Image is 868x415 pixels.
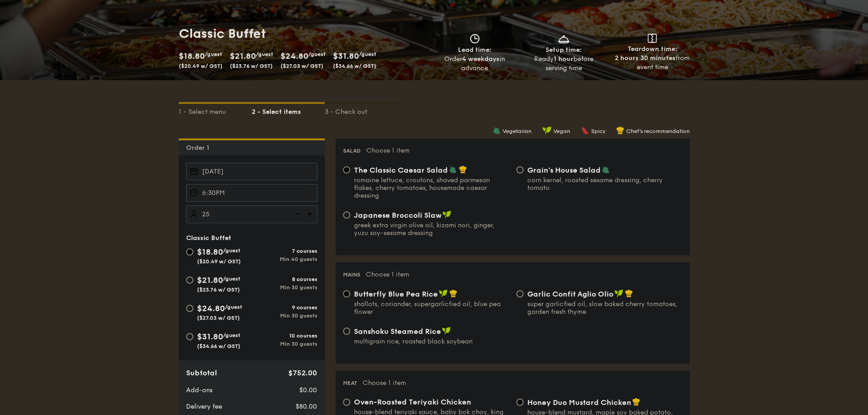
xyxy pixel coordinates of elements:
span: Choose 1 item [363,379,406,387]
input: Event time [186,184,317,202]
img: icon-chef-hat.a58ddaea.svg [459,165,467,174]
div: from event time [612,54,693,72]
img: icon-vegan.f8ff3823.svg [542,126,551,134]
span: ($20.49 w/ GST) [197,258,241,265]
span: Teardown time: [628,45,677,53]
span: /guest [223,247,240,254]
img: icon-reduce.1d2dbef1.svg [290,205,304,223]
div: 2 - Select items [252,104,325,117]
span: /guest [205,51,222,57]
div: Min 30 guests [252,313,317,319]
span: Mains [343,272,360,278]
div: shallots, coriander, supergarlicfied oil, blue pea flower [354,300,509,316]
span: Grain's House Salad [527,166,601,174]
span: Spicy [591,128,605,134]
span: Vegan [553,128,570,134]
img: icon-teardown.65201eee.svg [648,34,657,43]
span: $80.00 [296,403,317,410]
input: $24.80/guest($27.03 w/ GST)9 coursesMin 30 guests [186,305,193,312]
span: ($20.49 w/ GST) [179,63,223,69]
span: /guest [256,51,273,57]
span: Lead time: [458,46,492,54]
span: ($34.66 w/ GST) [333,63,376,69]
span: $24.80 [281,51,308,61]
h1: Classic Buffet [179,26,431,42]
span: Vegetarian [503,128,531,134]
span: Salad [343,148,361,154]
span: Classic Buffet [186,234,231,242]
span: /guest [223,332,240,338]
div: 7 courses [252,248,317,254]
img: icon-vegan.f8ff3823.svg [442,210,452,219]
span: Oven-Roasted Teriyaki Chicken [354,398,471,406]
span: Sanshoku Steamed Rice [354,327,441,336]
span: ($23.76 w/ GST) [197,287,240,293]
span: Delivery fee [186,403,222,410]
img: icon-vegetarian.fe4039eb.svg [602,165,610,174]
span: Garlic Confit Aglio Olio [527,290,613,298]
img: icon-clock.2db775ea.svg [468,34,482,44]
span: $24.80 [197,303,225,313]
input: Honey Duo Mustard Chickenhouse-blend mustard, maple soy baked potato, parsley [516,399,524,406]
img: icon-chef-hat.a58ddaea.svg [625,289,633,297]
span: Add-ons [186,386,213,394]
strong: 4 weekdays [462,55,499,63]
span: The Classic Caesar Salad [354,166,448,174]
span: ($23.76 w/ GST) [230,63,273,69]
div: Ready before serving time [523,55,604,73]
span: /guest [359,51,376,57]
img: icon-chef-hat.a58ddaea.svg [616,126,624,134]
img: icon-vegan.f8ff3823.svg [439,289,448,297]
div: Min 40 guests [252,256,317,262]
span: $752.00 [288,369,317,377]
div: 3 - Check out [325,104,398,117]
span: $18.80 [179,51,205,61]
div: Order in advance [434,55,516,73]
input: Garlic Confit Aglio Oliosuper garlicfied oil, slow baked cherry tomatoes, garden fresh thyme [516,290,524,297]
span: Choose 1 item [366,271,409,278]
span: ($34.66 w/ GST) [197,343,240,349]
span: Japanese Broccoli Slaw [354,211,442,220]
img: icon-spicy.37a8142b.svg [581,126,589,134]
span: Chef's recommendation [626,128,690,134]
img: icon-vegetarian.fe4039eb.svg [493,126,501,134]
div: 9 courses [252,304,317,311]
div: greek extra virgin olive oil, kizami nori, ginger, yuzu soy-sesame dressing [354,221,509,237]
div: 10 courses [252,333,317,339]
input: Oven-Roasted Teriyaki Chickenhouse-blend teriyaki sauce, baby bok choy, king oyster and shiitake ... [343,399,350,406]
span: /guest [225,304,242,310]
input: $18.80/guest($20.49 w/ GST)7 coursesMin 40 guests [186,248,193,256]
img: icon-chef-hat.a58ddaea.svg [449,289,457,297]
span: Meat [343,380,357,386]
strong: 1 hour [554,55,573,63]
img: icon-dish.430c3a2e.svg [557,34,571,44]
span: /guest [223,276,240,282]
strong: 2 hours 30 minutes [615,54,676,62]
div: 1 - Select menu [179,104,252,117]
img: icon-chef-hat.a58ddaea.svg [632,398,640,406]
input: $31.80/guest($34.66 w/ GST)10 coursesMin 30 guests [186,333,193,340]
span: $18.80 [197,247,223,257]
input: Butterfly Blue Pea Riceshallots, coriander, supergarlicfied oil, blue pea flower [343,290,350,297]
input: Event date [186,163,317,180]
span: $21.80 [230,51,256,61]
div: Min 30 guests [252,341,317,347]
img: icon-add.58712e84.svg [304,205,317,223]
span: $31.80 [333,51,359,61]
span: Honey Duo Mustard Chicken [527,398,631,407]
span: $0.00 [299,386,317,394]
div: corn kernel, roasted sesame dressing, cherry tomato [527,176,682,192]
span: ($27.03 w/ GST) [197,315,240,321]
input: $21.80/guest($23.76 w/ GST)8 coursesMin 30 guests [186,277,193,284]
span: $21.80 [197,275,223,285]
span: Butterfly Blue Pea Rice [354,290,438,298]
input: The Classic Caesar Saladromaine lettuce, croutons, shaved parmesan flakes, cherry tomatoes, house... [343,166,350,174]
span: ($27.03 w/ GST) [281,63,323,69]
span: Order 1 [186,144,213,152]
img: icon-vegan.f8ff3823.svg [614,289,624,297]
input: Sanshoku Steamed Ricemultigrain rice, roasted black soybean [343,328,350,335]
img: icon-vegan.f8ff3823.svg [442,327,451,335]
input: Number of guests [186,205,317,223]
input: Grain's House Saladcorn kernel, roasted sesame dressing, cherry tomato [516,166,524,174]
span: Setup time: [546,46,582,54]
